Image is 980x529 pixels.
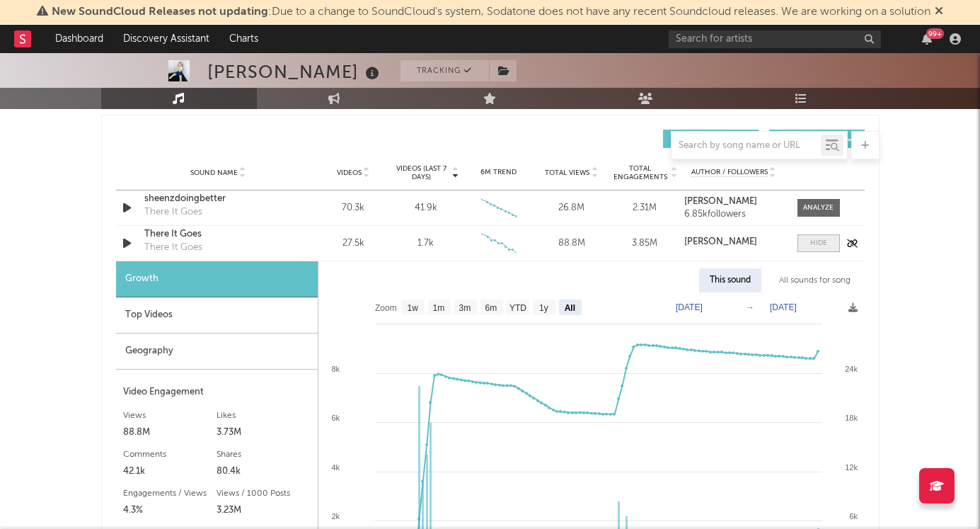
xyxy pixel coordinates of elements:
[415,201,437,215] div: 41.9k
[466,167,531,178] div: 6M Trend
[116,261,318,297] div: Growth
[564,303,575,313] text: All
[691,168,768,177] span: Author / Followers
[217,424,311,441] div: 3.73M
[926,28,944,39] div: 99 +
[113,25,219,53] a: Discovery Assistant
[331,463,340,472] text: 4k
[375,303,397,313] text: Zoom
[539,303,548,313] text: 1y
[459,303,471,313] text: 3m
[144,227,292,241] a: There It Goes
[849,512,858,521] text: 6k
[768,268,861,292] div: All sounds for song
[207,60,383,84] div: [PERSON_NAME]
[509,303,526,313] text: YTD
[337,169,362,177] span: Videos
[684,197,783,207] a: [PERSON_NAME]
[746,302,754,312] text: →
[684,197,757,206] strong: [PERSON_NAME]
[217,407,311,424] div: Likes
[611,201,677,215] div: 2.31M
[845,365,858,373] text: 24k
[393,164,450,181] span: Videos (last 7 days)
[845,463,858,472] text: 12k
[331,365,340,373] text: 8k
[144,241,202,255] div: There It Goes
[144,205,202,220] div: There It Goes
[123,446,217,463] div: Comments
[845,414,858,422] text: 18k
[922,33,932,45] button: 99+
[123,502,217,519] div: 4.3%
[407,303,418,313] text: 1w
[52,6,930,18] span: : Due to a change to SoundCloud's system, Sodatone does not have any recent Soundcloud releases. ...
[770,302,797,312] text: [DATE]
[538,237,604,251] div: 88.8M
[123,384,311,401] div: Video Engagement
[123,463,217,480] div: 42.1k
[611,237,677,251] div: 3.85M
[663,130,759,148] button: UGC(201)
[331,512,340,521] text: 2k
[123,424,217,441] div: 88.8M
[331,414,340,422] text: 6k
[611,164,669,181] span: Total Engagements
[190,169,238,177] span: Sound Name
[684,210,783,220] div: 6.85k followers
[52,6,268,18] span: New SoundCloud Releases not updating
[684,237,757,246] strong: [PERSON_NAME]
[485,303,497,313] text: 6m
[123,407,217,424] div: Views
[669,30,881,48] input: Search for artists
[432,303,444,313] text: 1m
[699,268,761,292] div: This sound
[321,237,386,251] div: 27.5k
[769,130,865,148] button: Official(17)
[684,237,783,247] a: [PERSON_NAME]
[400,60,489,81] button: Tracking
[671,140,821,152] input: Search by song name or URL
[217,463,311,480] div: 80.4k
[144,192,292,206] a: sheenzdoingbetter
[545,169,589,177] span: Total Views
[45,25,113,53] a: Dashboard
[116,334,318,370] div: Geography
[417,237,434,251] div: 1.7k
[217,446,311,463] div: Shares
[217,485,311,502] div: Views / 1000 Posts
[116,297,318,334] div: Top Videos
[935,6,943,18] span: Dismiss
[219,25,268,53] a: Charts
[538,201,604,215] div: 26.8M
[123,485,217,502] div: Engagements / Views
[676,302,703,312] text: [DATE]
[321,201,386,215] div: 70.3k
[217,502,311,519] div: 3.23M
